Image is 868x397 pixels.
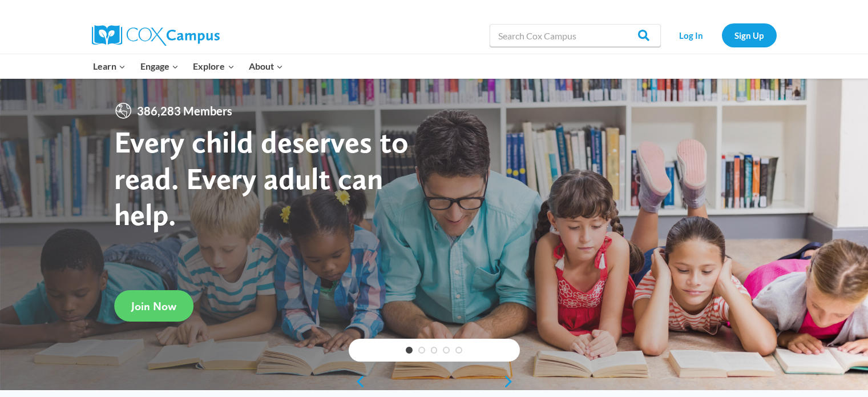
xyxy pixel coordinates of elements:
a: Join Now [114,290,193,322]
span: Learn [93,59,126,74]
a: Sign Up [722,23,777,47]
a: Log In [667,23,716,47]
a: 2 [418,347,425,354]
nav: Secondary Navigation [667,23,777,47]
a: 3 [431,347,438,354]
div: content slider buttons [349,370,520,393]
span: About [249,59,283,74]
a: next [503,375,520,388]
span: Explore [193,59,234,74]
a: 4 [443,347,450,354]
img: Cox Campus [92,25,220,46]
span: 386,283 Members [132,102,237,120]
span: Engage [140,59,179,74]
a: 5 [455,347,462,354]
span: Join Now [131,299,176,313]
a: 1 [406,347,413,354]
input: Search Cox Campus [490,24,661,47]
a: previous [349,375,366,388]
nav: Primary Navigation [86,54,290,78]
strong: Every child deserves to read. Every adult can help. [114,123,409,232]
